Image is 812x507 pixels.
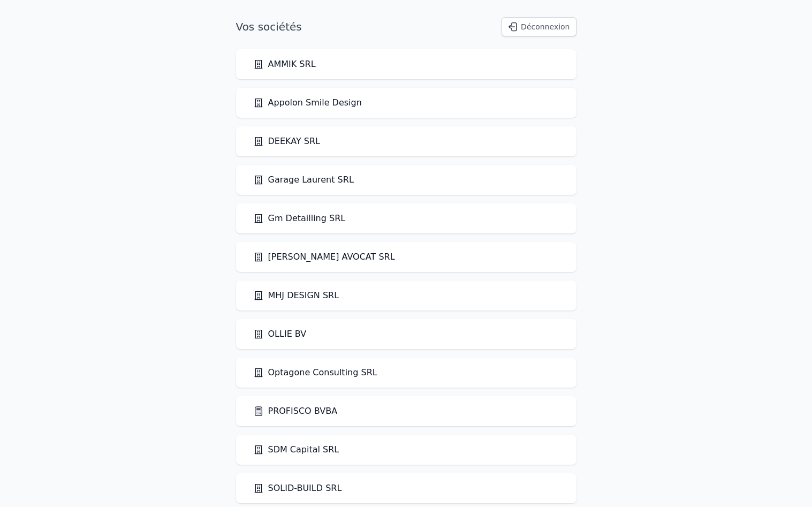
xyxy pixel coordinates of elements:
a: Garage Laurent SRL [253,173,354,186]
a: PROFISCO BVBA [253,405,338,418]
a: Optagone Consulting SRL [253,366,377,379]
a: Appolon Smile Design [253,96,362,109]
a: SOLID-BUILD SRL [253,482,342,495]
a: OLLIE BV [253,328,307,340]
a: MHJ DESIGN SRL [253,289,339,302]
h1: Vos sociétés [236,19,302,34]
a: AMMIK SRL [253,58,316,71]
a: Gm Detailling SRL [253,212,346,225]
a: DEEKAY SRL [253,135,321,148]
button: Déconnexion [502,17,576,36]
a: [PERSON_NAME] AVOCAT SRL [253,251,395,263]
a: SDM Capital SRL [253,443,339,456]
